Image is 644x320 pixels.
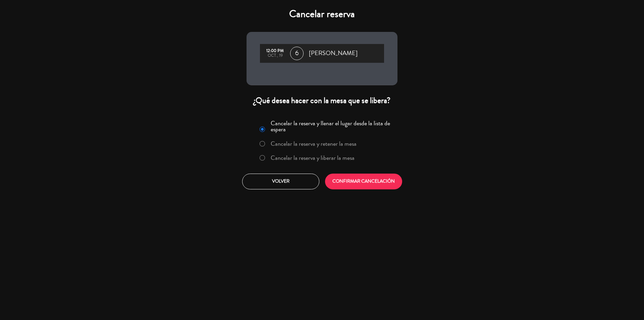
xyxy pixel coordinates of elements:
[271,120,393,132] label: Cancelar la reserva y llenar el lugar desde la lista de espera
[271,155,355,161] label: Cancelar la reserva y liberar la mesa
[247,8,397,20] h4: Cancelar reserva
[247,95,397,106] div: ¿Qué desea hacer con la mesa que se libera?
[271,141,357,147] label: Cancelar la reserva y retener la mesa
[263,49,287,53] div: 12:00 PM
[325,174,402,189] button: CONFIRMAR CANCELACIÓN
[290,47,304,60] span: 6
[309,48,358,58] span: [PERSON_NAME]
[263,53,287,58] div: oct., 19
[242,174,319,189] button: Volver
